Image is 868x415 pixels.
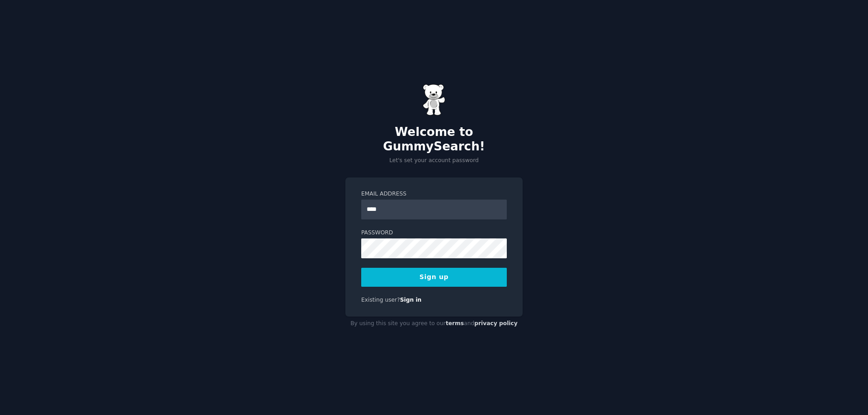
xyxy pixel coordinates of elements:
p: Let's set your account password [345,157,523,165]
img: Gummy Bear [423,84,445,116]
div: By using this site you agree to our and [345,317,523,331]
h2: Welcome to GummySearch! [345,125,523,154]
a: terms [446,320,464,326]
span: Existing user? [361,297,400,303]
label: Password [361,229,507,237]
a: Sign in [400,297,422,303]
a: privacy policy [474,320,518,326]
button: Sign up [361,268,507,287]
label: Email Address [361,190,507,198]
